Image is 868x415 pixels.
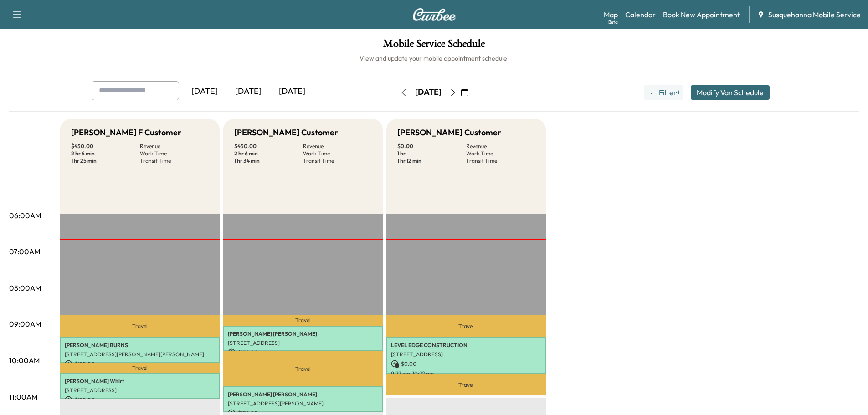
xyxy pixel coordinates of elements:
p: Work Time [140,150,209,157]
p: LEVEL EDGE CONSTRUCTION [391,342,541,349]
p: $ 0.00 [397,143,466,150]
p: Revenue [466,143,535,150]
p: 1 hr 34 min [234,157,303,164]
p: 1 hr [397,150,466,157]
p: [STREET_ADDRESS] [65,387,215,394]
button: Modify Van Schedule [691,85,770,100]
h5: [PERSON_NAME] Customer [397,126,501,139]
p: 06:00AM [9,210,41,221]
p: [STREET_ADDRESS][PERSON_NAME] [228,400,378,407]
p: [STREET_ADDRESS][PERSON_NAME][PERSON_NAME] [65,351,215,358]
p: [PERSON_NAME] BURNS [65,342,215,349]
p: Transit Time [303,157,372,164]
p: 09:00AM [9,318,41,329]
p: $ 0.00 [391,360,541,368]
p: Transit Time [466,157,535,164]
img: Curbee Logo [412,8,456,21]
p: Travel [386,315,546,338]
div: [DATE] [226,81,270,102]
p: Work Time [466,150,535,157]
p: 08:00AM [9,282,41,293]
p: $ 150.00 [228,348,378,357]
p: Travel [386,374,546,395]
p: [STREET_ADDRESS] [391,351,541,358]
p: Travel [60,363,220,373]
p: $ 150.00 [65,396,215,404]
p: [PERSON_NAME] [PERSON_NAME] [228,330,378,338]
p: [PERSON_NAME] Whirt [65,378,215,385]
div: [DATE] [415,87,442,98]
p: Revenue [303,143,372,150]
p: [STREET_ADDRESS] [228,339,378,347]
p: 1 hr 25 min [71,157,140,164]
a: Calendar [625,9,656,20]
h6: View and update your mobile appointment schedule. [9,54,859,63]
p: [PERSON_NAME] [PERSON_NAME] [228,391,378,398]
p: Transit Time [140,157,209,164]
p: $ 150.00 [65,360,215,368]
span: ● [675,90,677,95]
button: Filter●1 [644,85,683,100]
span: 1 [678,89,679,96]
span: Susquehanna Mobile Service [768,9,861,20]
p: Travel [223,351,383,386]
div: Beta [608,19,618,26]
h5: [PERSON_NAME] F Customer [71,126,181,139]
p: 11:00AM [9,391,37,402]
p: 07:00AM [9,246,40,257]
p: $ 450.00 [71,143,140,150]
p: 9:22 am - 10:22 am [391,370,541,377]
p: Travel [223,315,383,326]
a: Book New Appointment [663,9,740,20]
div: [DATE] [270,81,314,102]
p: 1 hr 12 min [397,157,466,164]
a: MapBeta [604,9,618,20]
p: $ 450.00 [234,143,303,150]
p: 2 hr 6 min [71,150,140,157]
p: 10:00AM [9,355,40,366]
div: [DATE] [183,81,226,102]
span: Filter [659,87,675,98]
p: Travel [60,315,220,338]
p: Revenue [140,143,209,150]
h5: [PERSON_NAME] Customer [234,126,338,139]
p: Work Time [303,150,372,157]
h1: Mobile Service Schedule [9,38,859,54]
p: 2 hr 6 min [234,150,303,157]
